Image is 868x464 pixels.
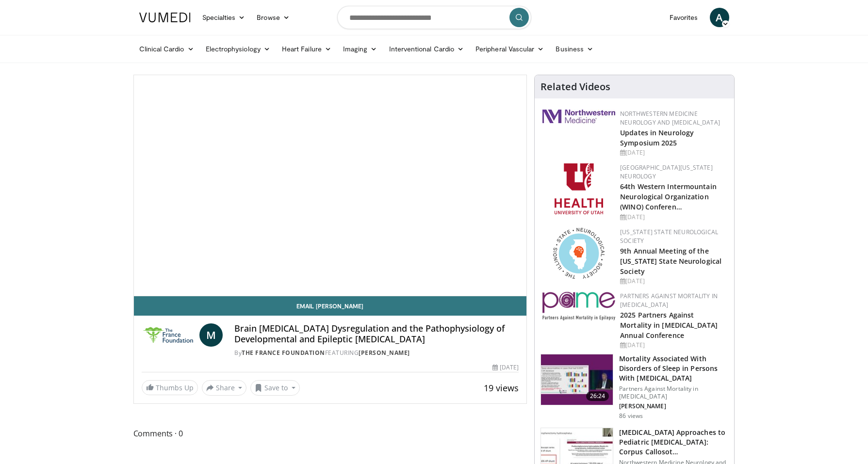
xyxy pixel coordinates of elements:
[620,228,718,245] a: [US_STATE] State Neurological Society
[620,277,726,286] div: [DATE]
[492,363,519,372] div: [DATE]
[197,8,251,27] a: Specialties
[620,128,694,147] a: Updates in Neurology Symposium 2025
[139,13,191,22] img: VuMedi Logo
[199,323,223,347] a: M
[619,385,728,400] p: Partners Against Mortality in [MEDICAL_DATA]
[276,39,337,59] a: Heart Failure
[620,148,726,157] div: [DATE]
[383,39,470,59] a: Interventional Cardio
[250,380,300,396] button: Save to
[359,349,410,357] a: [PERSON_NAME]
[619,354,728,383] h3: Mortality Associated With Disorders of Sleep in Persons With [MEDICAL_DATA]
[133,39,200,59] a: Clinical Cardio
[540,354,728,420] a: 26:24 Mortality Associated With Disorders of Sleep in Persons With [MEDICAL_DATA] Partners Agains...
[337,6,531,29] input: Search topics, interventions
[540,81,610,93] h4: Related Videos
[542,292,615,320] img: eb8b354f-837c-42f6-ab3d-1e8ded9eaae7.png.150x105_q85_autocrop_double_scale_upscale_version-0.2.png
[620,110,720,127] a: Northwestern Medicine Neurology and [MEDICAL_DATA]
[555,163,603,214] img: f6362829-b0a3-407d-a044-59546adfd345.png.150x105_q85_autocrop_double_scale_upscale_version-0.2.png
[620,341,726,350] div: [DATE]
[619,402,728,410] p: [PERSON_NAME]
[620,246,721,276] a: 9th Annual Meeting of the [US_STATE] State Neurological Society
[242,349,325,357] a: The France Foundation
[619,428,728,457] h3: [MEDICAL_DATA] Approaches to Pediatric [MEDICAL_DATA]: Corpus Callosot…
[710,8,729,27] a: A
[202,380,247,396] button: Share
[470,39,550,59] a: Peripheral Vascular
[134,75,527,296] video-js: Video Player
[620,182,717,211] a: 64th Western Intermountain Neurological Organization (WINO) Conferen…
[142,380,198,395] a: Thumbs Up
[234,323,519,344] h4: Brain [MEDICAL_DATA] Dysregulation and the Pathophysiology of Developmental and Epileptic [MEDICA...
[664,8,704,27] a: Favorites
[620,163,713,180] a: [GEOGRAPHIC_DATA][US_STATE] Neurology
[337,39,383,59] a: Imaging
[620,213,726,222] div: [DATE]
[553,228,605,279] img: 71a8b48c-8850-4916-bbdd-e2f3ccf11ef9.png.150x105_q85_autocrop_double_scale_upscale_version-0.2.png
[550,39,599,59] a: Business
[133,427,527,440] span: Comments 0
[142,323,196,347] img: The France Foundation
[484,382,519,394] span: 19 views
[620,292,718,309] a: Partners Against Mortality in [MEDICAL_DATA]
[541,354,613,405] img: 6e095937-ee7b-4e1a-9ec8-a0d606fe6629.150x105_q85_crop-smart_upscale.jpg
[251,8,295,27] a: Browse
[134,296,527,316] a: Email [PERSON_NAME]
[619,412,643,420] p: 86 views
[234,349,519,357] div: By FEATURING
[542,110,615,123] img: 2a462fb6-9365-492a-ac79-3166a6f924d8.png.150x105_q85_autocrop_double_scale_upscale_version-0.2.jpg
[200,39,276,59] a: Electrophysiology
[586,391,609,401] span: 26:24
[620,310,718,340] a: 2025 Partners Against Mortality in [MEDICAL_DATA] Annual Conference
